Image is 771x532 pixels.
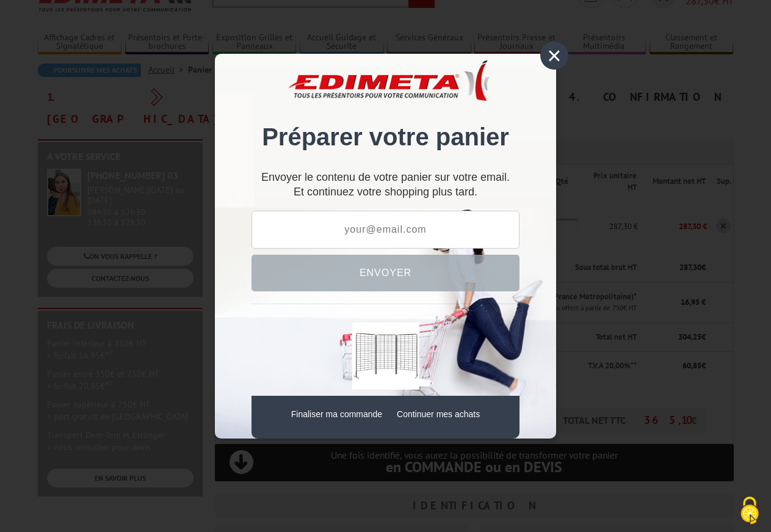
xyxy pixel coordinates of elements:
p: Envoyer le contenu de votre panier sur votre email. [252,176,519,179]
a: Continuer mes achats [397,409,480,419]
div: Préparer votre panier [252,72,519,163]
button: Envoyer [252,255,519,291]
button: Cookies (fenêtre modale) [728,490,771,532]
div: Et continuez votre shopping plus tard. [252,176,519,199]
input: your@email.com [252,211,519,249]
div: × [540,42,568,70]
img: Cookies (fenêtre modale) [734,495,765,526]
a: Finaliser ma commande [291,409,382,419]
